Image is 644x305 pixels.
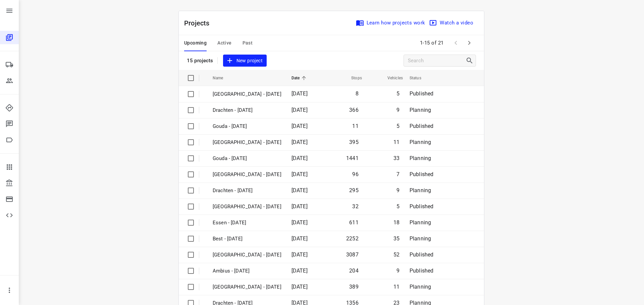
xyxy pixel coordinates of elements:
[213,139,281,146] p: Zwolle - Tuesday
[291,284,308,290] span: [DATE]
[393,155,399,161] span: 33
[410,235,431,242] span: Planning
[396,203,399,210] span: 5
[291,90,308,97] span: [DATE]
[187,58,213,64] p: 15 projects
[352,171,358,177] span: 96
[213,283,281,291] p: Antwerpen - Monday
[466,57,476,65] div: Search
[291,155,308,161] span: [DATE]
[393,251,399,258] span: 52
[213,171,281,178] p: Gemeente Rotterdam - Tuesday
[410,219,431,226] span: Planning
[449,36,463,50] span: Previous Page
[213,155,281,162] p: Gouda - Tuesday
[291,251,308,258] span: [DATE]
[243,39,253,47] span: Past
[291,123,308,129] span: [DATE]
[213,203,281,211] p: Gemeente Rotterdam - Monday
[410,139,431,145] span: Planning
[352,123,358,129] span: 11
[408,56,466,66] input: Search projects
[349,187,359,194] span: 295
[291,268,308,274] span: [DATE]
[410,203,434,210] span: Published
[291,171,308,177] span: [DATE]
[213,219,281,227] p: Essen - Monday
[213,251,281,259] p: Zwolle - Monday
[291,74,309,82] span: Date
[349,268,359,274] span: 204
[379,74,403,82] span: Vehicles
[410,187,431,194] span: Planning
[410,155,431,161] span: Planning
[356,90,359,97] span: 8
[346,155,359,161] span: 1441
[393,284,399,290] span: 11
[463,36,476,50] span: Next Page
[223,55,267,67] button: New project
[213,90,281,98] p: [GEOGRAPHIC_DATA] - [DATE]
[349,139,359,145] span: 395
[417,36,446,50] span: 1-15 of 21
[410,107,431,113] span: Planning
[213,187,281,195] p: Drachten - Tuesday
[410,74,430,82] span: Status
[213,74,232,82] span: Name
[346,251,359,258] span: 3087
[213,235,281,243] p: Best - Monday
[396,171,399,177] span: 7
[410,251,434,258] span: Published
[217,39,231,47] span: Active
[213,123,281,130] p: Gouda - Wednesday
[349,219,359,226] span: 611
[352,203,358,210] span: 32
[410,90,434,97] span: Published
[396,90,399,97] span: 5
[396,187,399,194] span: 9
[349,107,359,113] span: 366
[213,106,281,114] p: Drachten - Wednesday
[346,235,359,242] span: 2252
[396,107,399,113] span: 9
[349,284,359,290] span: 389
[291,107,308,113] span: [DATE]
[291,139,308,145] span: [DATE]
[213,267,281,275] p: Ambius - Monday
[396,268,399,274] span: 9
[291,203,308,210] span: [DATE]
[410,171,434,177] span: Published
[342,74,362,82] span: Stops
[291,187,308,194] span: [DATE]
[393,139,399,145] span: 11
[184,39,207,47] span: Upcoming
[393,235,399,242] span: 35
[291,219,308,226] span: [DATE]
[410,268,434,274] span: Published
[184,18,215,28] p: Projects
[410,123,434,129] span: Published
[227,57,263,65] span: New project
[396,123,399,129] span: 5
[291,235,308,242] span: [DATE]
[410,284,431,290] span: Planning
[393,219,399,226] span: 18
